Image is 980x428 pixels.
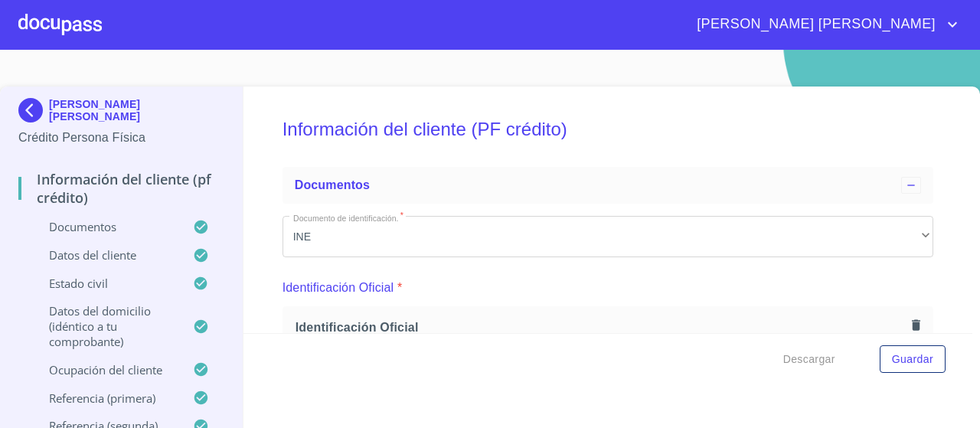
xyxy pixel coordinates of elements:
h5: Información del cliente (PF crédito) [283,98,933,161]
div: Documentos [283,167,933,204]
div: [PERSON_NAME] [PERSON_NAME] [18,98,224,129]
p: Documentos [18,219,193,234]
span: [PERSON_NAME] [PERSON_NAME] [685,12,943,37]
p: Referencia (primera) [18,390,193,406]
p: Ocupación del Cliente [18,362,193,377]
button: Guardar [880,345,946,374]
p: Datos del cliente [18,247,193,263]
p: Datos del domicilio (idéntico a tu comprobante) [18,303,193,349]
button: account of current user [685,12,962,37]
p: [PERSON_NAME] [PERSON_NAME] [49,98,224,123]
span: Guardar [892,350,933,369]
div: INE [283,216,933,257]
img: Docupass spot blue [18,98,49,123]
span: Documentos [295,178,370,191]
p: Identificación Oficial [283,279,394,297]
p: Información del cliente (PF crédito) [18,170,224,207]
p: Crédito Persona Física [18,129,224,147]
button: Descargar [777,345,841,374]
p: Estado Civil [18,276,193,291]
span: Descargar [783,350,835,369]
span: Identificación Oficial [296,319,906,335]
